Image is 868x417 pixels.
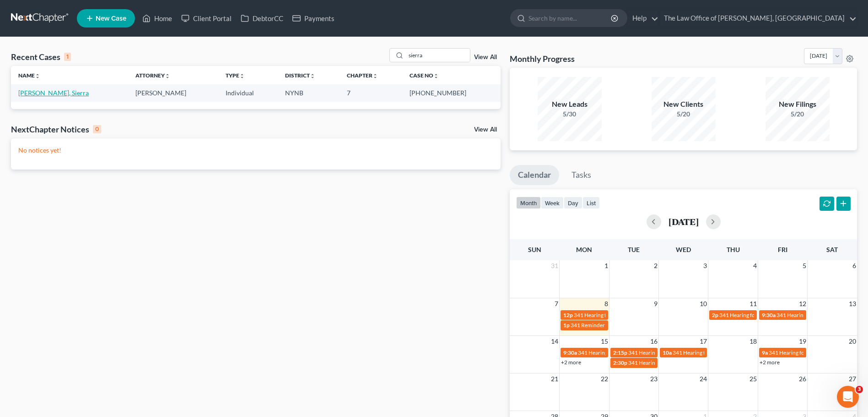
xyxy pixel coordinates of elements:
[18,146,493,155] p: No notices yet!
[604,260,609,271] span: 1
[676,246,691,253] span: Wed
[766,110,830,119] div: 5/20
[576,246,592,253] span: Mon
[798,336,807,347] span: 19
[18,89,89,97] a: [PERSON_NAME], Sierra
[769,349,851,356] span: 341 Hearing for [PERSON_NAME]
[856,386,863,393] span: 3
[798,298,807,309] span: 12
[653,260,658,271] span: 2
[406,49,470,62] input: Search by name...
[848,298,857,309] span: 13
[848,336,857,347] span: 20
[135,72,170,79] a: Attorneyunfold_more
[474,126,497,133] a: View All
[719,312,801,318] span: 341 Hearing for [PERSON_NAME]
[749,298,758,309] span: 11
[673,349,755,356] span: 341 Hearing for [PERSON_NAME]
[128,84,218,101] td: [PERSON_NAME]
[578,349,660,356] span: 341 Hearing for [PERSON_NAME]
[563,165,599,185] a: Tasks
[798,373,807,384] span: 26
[236,10,288,27] a: DebtorCC
[652,110,716,119] div: 5/20
[347,72,378,79] a: Chapterunfold_more
[653,298,658,309] span: 9
[762,312,776,318] span: 9:30a
[749,373,758,384] span: 25
[699,373,708,384] span: 24
[649,336,658,347] span: 16
[226,72,245,79] a: Typeunfold_more
[702,260,708,271] span: 3
[340,84,403,101] td: 7
[628,10,658,27] a: Help
[749,336,758,347] span: 18
[778,246,787,253] span: Fri
[699,298,708,309] span: 10
[402,84,501,101] td: [PHONE_NUMBER]
[239,73,245,79] i: unfold_more
[18,72,40,79] a: Nameunfold_more
[628,349,780,356] span: 341 Hearing for [GEOGRAPHIC_DATA], [GEOGRAPHIC_DATA]
[837,386,859,408] iframe: Intercom live chat
[613,349,627,356] span: 2:15p
[541,197,564,209] button: week
[752,260,758,271] span: 4
[410,72,439,79] a: Case Nounfold_more
[582,197,600,209] button: list
[766,99,830,110] div: New Filings
[11,51,71,62] div: Recent Cases
[528,10,612,27] input: Search by name...
[138,10,177,27] a: Home
[96,15,126,22] span: New Case
[613,359,627,366] span: 2:30p
[433,73,439,79] i: unfold_more
[218,84,277,101] td: Individual
[574,312,656,318] span: 341 Hearing for [PERSON_NAME]
[538,99,602,110] div: New Leads
[372,73,378,79] i: unfold_more
[571,322,657,329] span: 341 Reminder for [PERSON_NAME]
[762,349,768,356] span: 9a
[510,53,575,64] h3: Monthly Progress
[604,298,609,309] span: 8
[628,359,710,366] span: 341 Hearing for [PERSON_NAME]
[310,73,315,79] i: unfold_more
[727,246,740,253] span: Thu
[285,72,315,79] a: Districtunfold_more
[760,359,780,366] a: +2 more
[177,10,236,27] a: Client Portal
[802,260,807,271] span: 5
[712,312,718,318] span: 2p
[93,125,101,133] div: 0
[278,84,340,101] td: NYNB
[663,349,672,356] span: 10a
[35,73,40,79] i: unfold_more
[538,110,602,119] div: 5/30
[288,10,339,27] a: Payments
[649,373,658,384] span: 23
[561,359,581,366] a: +2 more
[652,99,716,110] div: New Clients
[564,197,582,209] button: day
[628,246,640,253] span: Tue
[528,246,541,253] span: Sun
[474,54,497,60] a: View All
[848,373,857,384] span: 27
[550,260,559,271] span: 31
[11,124,101,135] div: NextChapter Notices
[550,373,559,384] span: 21
[563,322,570,329] span: 1p
[563,349,577,356] span: 9:30a
[550,336,559,347] span: 14
[600,373,609,384] span: 22
[165,73,170,79] i: unfold_more
[64,53,71,61] div: 1
[659,10,857,27] a: The Law Office of [PERSON_NAME], [GEOGRAPHIC_DATA]
[852,260,857,271] span: 6
[600,336,609,347] span: 15
[669,217,699,226] h2: [DATE]
[554,298,559,309] span: 7
[510,165,559,185] a: Calendar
